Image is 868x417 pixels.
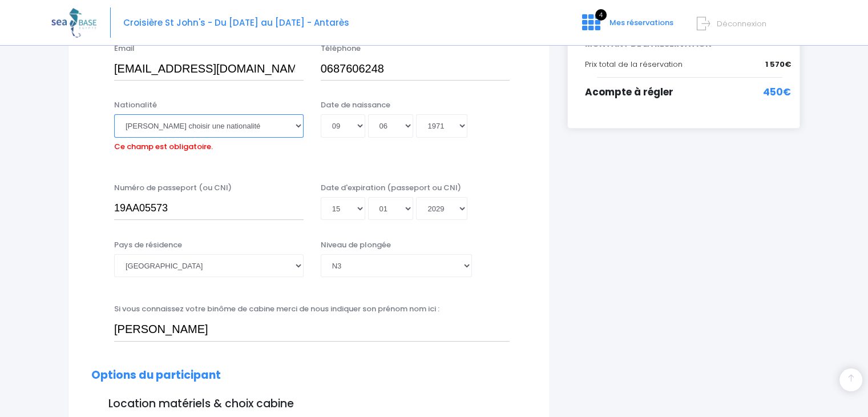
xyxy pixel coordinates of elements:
label: Email [114,43,135,54]
label: Date d'expiration (passeport ou CNI) [321,182,461,194]
span: Prix total de la réservation [585,59,683,70]
h2: Options du participant [91,369,527,382]
label: Date de naissance [321,99,390,111]
span: Déconnexion [717,18,766,29]
label: Nationalité [114,99,157,111]
label: Pays de résidence [114,239,182,251]
span: 4 [595,9,607,21]
span: Acompte à régler [585,85,673,99]
label: Numéro de passeport (ou CNI) [114,182,232,194]
a: 4 Mes réservations [573,21,680,32]
span: 1 570€ [765,59,791,70]
label: Ce champ est obligatoire. [114,138,213,153]
h3: Location matériels & choix cabine [91,398,527,411]
span: 450€ [763,85,791,100]
span: Croisière St John's - Du [DATE] au [DATE] - Antarès [123,17,349,29]
label: Téléphone [321,43,361,54]
label: Si vous connaissez votre binôme de cabine merci de nous indiquer son prénom nom ici : [114,303,439,315]
label: Niveau de plongée [321,239,391,251]
span: Mes réservations [609,17,673,28]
